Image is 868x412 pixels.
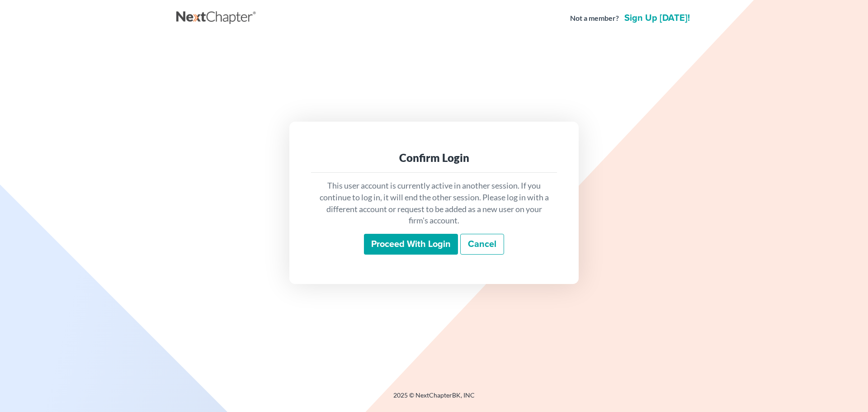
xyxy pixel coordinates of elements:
[570,13,619,24] strong: Not a member?
[176,391,692,407] div: 2025 © NextChapterBK, INC
[318,180,550,227] p: This user account is currently active in another session. If you continue to log in, it will end ...
[460,234,504,255] a: Cancel
[623,14,692,23] a: Sign up [DATE]!
[364,234,458,255] input: Proceed with login
[318,151,550,165] div: Confirm Login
